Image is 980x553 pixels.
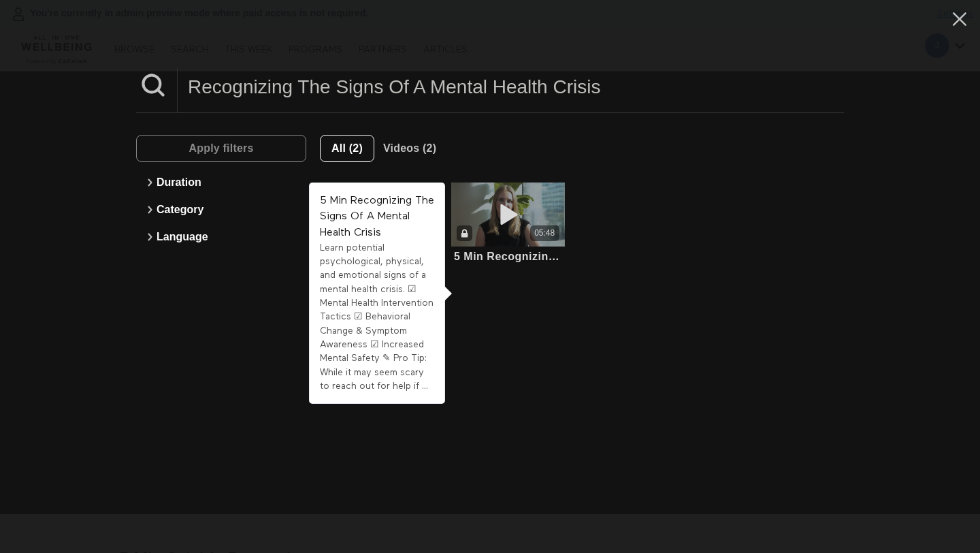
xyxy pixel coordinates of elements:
input: Search [178,68,844,106]
div: 05:48 [534,227,555,239]
button: All (2) [320,135,374,162]
div: Learn potential psychological, physical, and emotional signs of a mental health crisis. ☑ Mental ... [320,241,434,393]
strong: 5 Min Recognizing The Signs Of A Mental Health Crisis [320,195,434,238]
a: 5 Min Recognizing The Signs Of A Mental Health Crisis05:485 Min Recognizing The Signs Of A Mental... [451,183,565,265]
button: Duration [143,169,299,196]
button: Videos (2) [374,135,445,162]
span: All (2) [331,142,363,154]
div: 5 Min Recognizing The Signs Of A Mental Health Crisis [454,250,562,263]
button: Language [143,223,299,251]
button: Category [143,196,299,223]
span: Videos (2) [383,142,436,154]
